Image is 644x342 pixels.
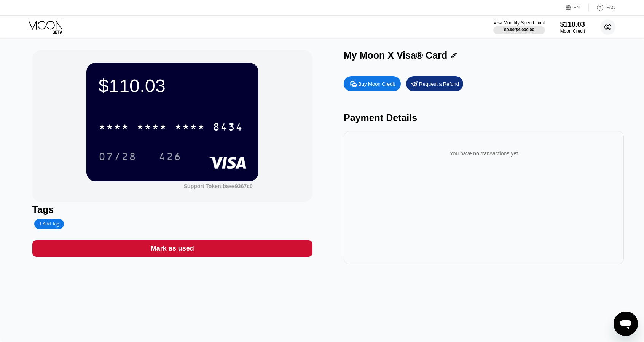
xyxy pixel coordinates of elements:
div: FAQ [589,4,615,11]
div: Request a Refund [406,76,463,91]
div: Tags [32,204,312,215]
div: 426 [159,152,182,164]
div: $110.03Moon Credit [560,21,585,34]
div: Visa Monthly Spend Limit [493,20,545,26]
div: You have no transactions yet [350,143,618,164]
div: Add Tag [34,219,64,229]
div: Support Token:baee9367c0 [184,183,253,189]
div: Mark as used [151,244,194,253]
div: Moon Credit [560,29,585,34]
div: 07/28 [99,152,137,164]
iframe: Кнопка запуска окна обмена сообщениями [614,312,638,336]
div: Buy Moon Credit [344,76,401,91]
div: $9.99 / $4,000.00 [504,27,534,32]
div: Payment Details [344,112,624,123]
div: My Moon X Visa® Card [344,50,447,61]
div: Add Tag [39,221,59,227]
div: FAQ [606,5,615,10]
div: Mark as used [32,240,312,257]
div: EN [574,5,580,10]
div: Visa Monthly Spend Limit$9.99/$4,000.00 [493,20,545,34]
div: Request a Refund [419,81,459,87]
div: EN [566,4,589,11]
div: $110.03 [99,75,246,96]
div: 8434 [213,122,243,134]
div: $110.03 [560,21,585,29]
div: Support Token: baee9367c0 [184,183,253,189]
div: Buy Moon Credit [358,81,395,87]
div: 426 [153,147,187,166]
div: 07/28 [93,147,142,166]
